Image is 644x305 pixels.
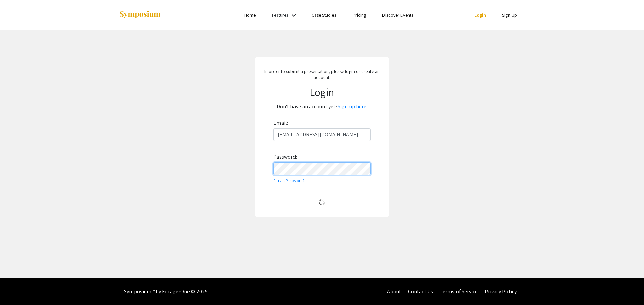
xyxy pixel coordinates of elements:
a: Discover Events [382,12,413,18]
a: About [387,288,401,295]
h1: Login [261,86,383,98]
a: Case Studies [312,12,336,18]
a: Contact Us [408,288,433,295]
a: Home [244,12,256,18]
label: Email: [273,118,288,128]
mat-icon: Expand Features list [290,11,298,19]
a: Sign Up [502,12,517,18]
a: Privacy Policy [485,288,517,295]
a: Forgot Password? [273,178,305,183]
a: Sign up here. [338,103,367,110]
label: Password: [273,152,297,162]
a: Terms of Service [440,288,478,295]
img: Loading [316,196,328,208]
iframe: Chat [5,275,29,300]
img: Symposium by ForagerOne [119,10,161,19]
a: Pricing [353,12,366,18]
div: Symposium™ by ForagerOne © 2025 [124,278,208,305]
a: Features [272,12,289,18]
p: Don't have an account yet? [261,101,383,112]
a: Login [474,12,486,18]
p: In order to submit a presentation, please login or create an account. [261,68,383,80]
